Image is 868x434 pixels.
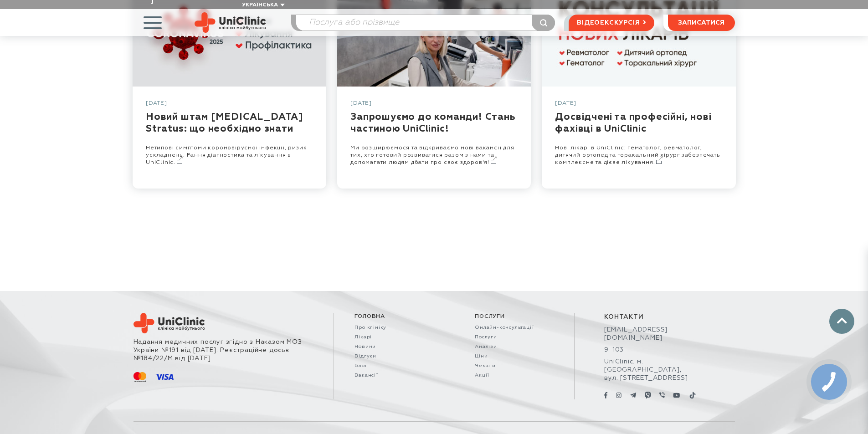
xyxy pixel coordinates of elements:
a: Новини [354,344,433,350]
a: 9-103 [604,346,705,354]
button: записатися [668,15,735,31]
a: Акції [475,373,554,378]
a: Досвідчені та професійні, нові фахівці в UniClinic [542,87,735,189]
a: Запрошуємо до команди! Стань частиною UniClinic! [337,87,531,189]
span: записатися [678,20,724,26]
span: Українська [242,2,278,8]
span: Головна [354,313,433,320]
a: Про клініку [354,325,433,331]
img: Uniclinic [134,313,205,333]
span: відеоекскурсія [577,15,640,31]
span: Послуги [475,313,554,320]
input: Послуга або прізвище [296,15,555,31]
a: відеоекскурсія [569,15,654,31]
button: Українська [240,2,285,9]
a: Відгуки [354,353,433,359]
a: Лікарі [354,334,433,340]
a: Блог [354,363,433,369]
a: Послуги [475,334,554,340]
a: Чекапи [475,363,554,369]
div: UniClinic. м. [GEOGRAPHIC_DATA], вул. [STREET_ADDRESS] [604,357,705,382]
div: контакти [604,313,705,321]
a: Аналізи [475,344,554,350]
a: Ціни [475,353,554,359]
div: Надання медичних послуг згідно з Наказом МОЗ України №191 від [DATE]: Реєстраційне досьє №184/22/... [134,338,329,363]
a: Новий штам COVID-19 Stratus: що необхiдно знати [133,87,326,189]
a: Вакансії [354,373,433,378]
a: [EMAIL_ADDRESS][DOMAIN_NAME] [604,326,705,342]
a: Онлайн-консультації [475,325,554,331]
img: Uniclinic [195,12,266,33]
